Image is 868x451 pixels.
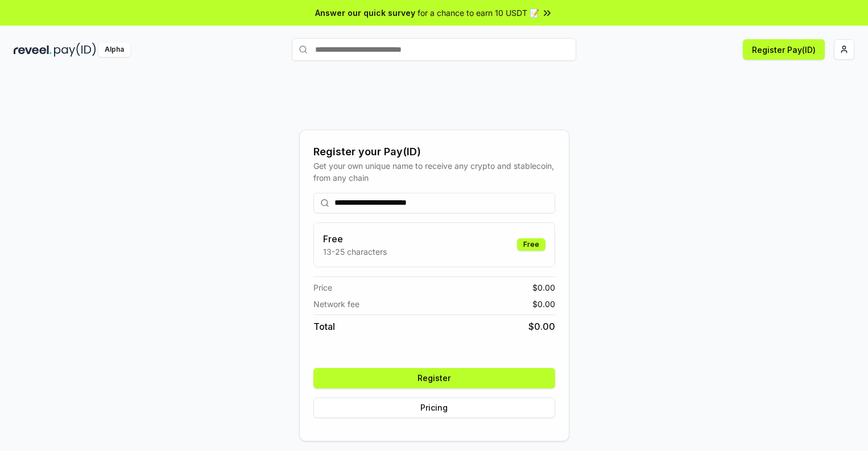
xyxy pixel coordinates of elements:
[532,298,555,310] span: $ 0.00
[54,43,96,57] img: pay_id
[743,39,825,60] button: Register Pay(ID)
[313,398,555,418] button: Pricing
[418,7,539,19] span: for a chance to earn 10 USDT 📝
[315,7,415,19] span: Answer our quick survey
[98,43,130,57] div: Alpha
[313,160,555,184] div: Get your own unique name to receive any crypto and stablecoin, from any chain
[323,232,387,246] h3: Free
[14,43,52,57] img: reveel_dark
[517,238,545,251] div: Free
[313,144,555,160] div: Register your Pay(ID)
[528,320,555,333] span: $ 0.00
[323,246,387,258] p: 13-25 characters
[313,298,359,310] span: Network fee
[313,320,335,333] span: Total
[532,282,555,293] span: $ 0.00
[313,282,332,293] span: Price
[313,368,555,388] button: Register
